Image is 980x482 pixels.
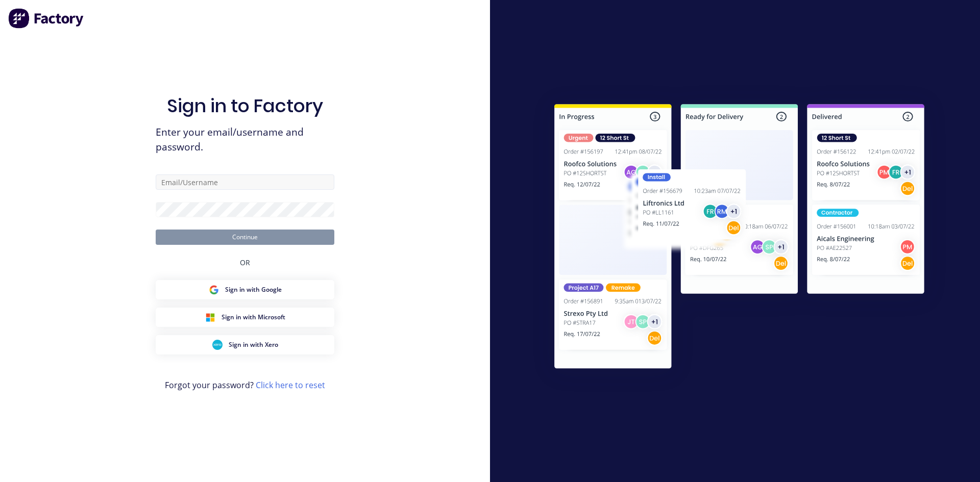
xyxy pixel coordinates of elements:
span: Sign in with Microsoft [222,313,285,322]
input: Email/Username [156,174,334,190]
h1: Sign in to Factory [167,95,323,117]
img: Microsoft Sign in [205,312,215,322]
span: Forgot your password? [165,379,325,391]
button: Microsoft Sign inSign in with Microsoft [156,308,334,327]
img: Google Sign in [209,285,219,295]
img: Sign in [532,84,947,393]
span: Sign in with Xero [229,340,278,349]
a: Click here to reset [256,379,325,391]
span: Sign in with Google [225,285,282,294]
button: Xero Sign inSign in with Xero [156,335,334,354]
div: OR [240,245,250,280]
button: Google Sign inSign in with Google [156,280,334,299]
button: Continue [156,230,334,245]
img: Factory [8,8,85,29]
img: Xero Sign in [212,340,223,350]
span: Enter your email/username and password. [156,125,334,155]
